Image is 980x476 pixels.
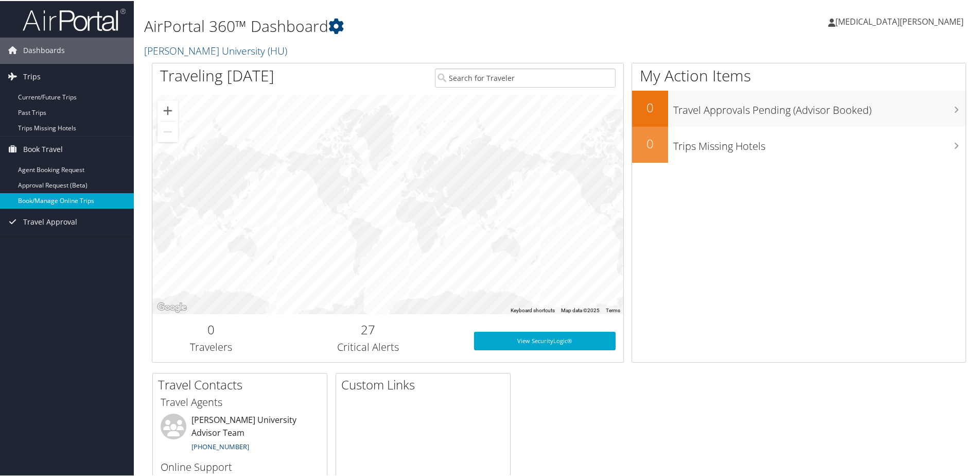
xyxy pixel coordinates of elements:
[160,339,262,353] h3: Travelers
[161,459,319,473] h3: Online Support
[23,37,65,62] span: Dashboards
[673,133,966,152] h3: Trips Missing Hotels
[160,64,274,86] h1: Traveling [DATE]
[155,300,189,313] a: Open this area in Google Maps (opens a new window)
[606,307,620,312] a: Terms (opens in new tab)
[161,394,319,409] h3: Travel Agents
[191,441,249,450] a: [PHONE_NUMBER]
[632,90,966,126] a: 0Travel Approvals Pending (Advisor Booked)
[341,375,510,393] h2: Custom Links
[511,306,555,313] button: Keyboard shortcuts
[632,126,966,162] a: 0Trips Missing Hotels
[160,320,262,337] h2: 0
[157,99,178,120] button: Zoom in
[474,331,616,349] a: View SecurityLogic®
[23,135,63,161] span: Book Travel
[157,121,178,141] button: Zoom out
[278,320,459,337] h2: 27
[158,375,327,393] h2: Travel Contacts
[23,63,41,89] span: Trips
[144,14,697,36] h1: AirPortal 360™ Dashboard
[23,208,77,234] span: Travel Approval
[155,300,189,313] img: Google
[561,307,600,312] span: Map data ©2025
[155,413,324,455] li: [PERSON_NAME] University Advisor Team
[23,7,126,31] img: airportal-logo.png
[435,67,616,87] input: Search for Traveler
[828,5,974,36] a: [MEDICAL_DATA][PERSON_NAME]
[632,134,668,151] h2: 0
[632,98,668,115] h2: 0
[673,97,966,116] h3: Travel Approvals Pending (Advisor Booked)
[144,43,290,57] a: [PERSON_NAME] University (HU)
[835,15,964,26] span: [MEDICAL_DATA][PERSON_NAME]
[632,64,966,86] h1: My Action Items
[278,339,459,353] h3: Critical Alerts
